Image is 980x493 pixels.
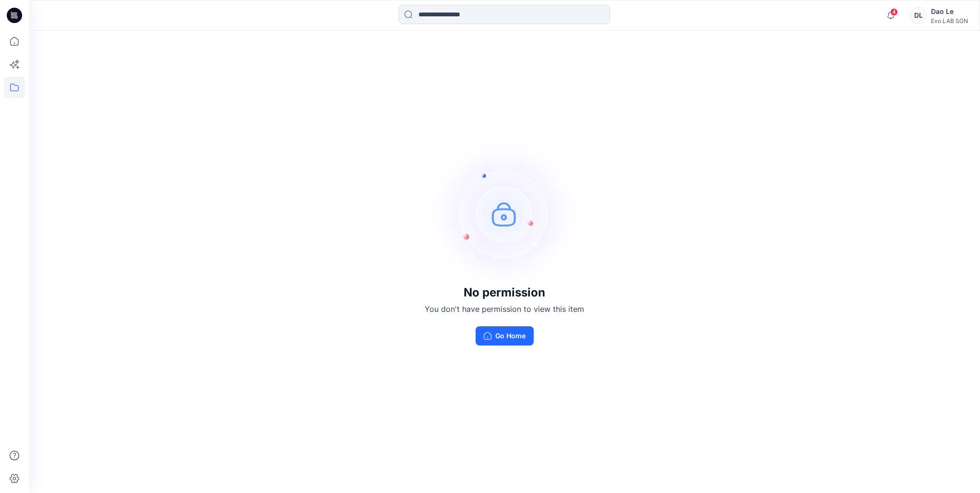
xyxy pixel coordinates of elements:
[890,8,898,16] span: 4
[931,6,968,17] div: Dao Le
[425,303,584,315] p: You don't have permission to view this item
[425,286,584,299] h3: No permission
[910,7,927,24] div: DL
[432,142,576,286] img: no-perm.svg
[931,17,968,25] div: Evo LAB SGN
[476,326,534,345] button: Go Home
